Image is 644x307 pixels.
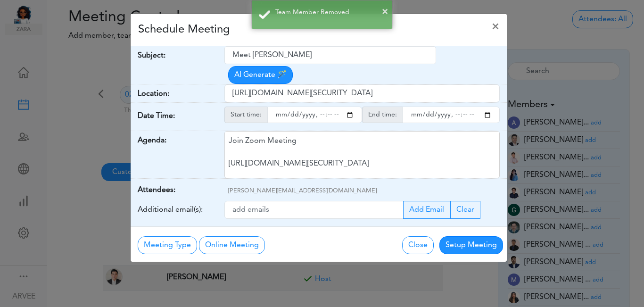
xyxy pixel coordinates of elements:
button: Add Email [403,201,450,219]
strong: Attendees: [138,186,175,194]
strong: Date Time: [138,112,175,120]
input: Recipient's email [224,201,404,219]
span: Start time: [224,107,268,123]
span: [PERSON_NAME][EMAIL_ADDRESS][DOMAIN_NAME] [228,188,377,194]
button: × [382,5,388,19]
strong: Subject: [138,52,165,59]
strong: Agenda: [138,137,166,144]
button: Online Meeting [199,236,265,254]
h4: Schedule Meeting [138,21,230,38]
strong: Location: [138,90,169,98]
label: Additional email(s): [138,201,203,219]
button: Close [402,236,434,254]
button: Setup Meeting [439,236,503,254]
button: Meeting Type [138,236,197,254]
span: End time: [362,107,403,123]
button: AI Generate 🪄 [228,66,293,84]
div: Team Member Removed [275,8,385,17]
div: Join Zoom Meeting [URL][DOMAIN_NAME][SECURITY_DATA] Meeting ID: 9174257685 Passcode: 766314 [224,131,500,178]
input: starttime [267,107,362,123]
button: Clear [450,201,480,219]
input: endtime [403,107,500,123]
